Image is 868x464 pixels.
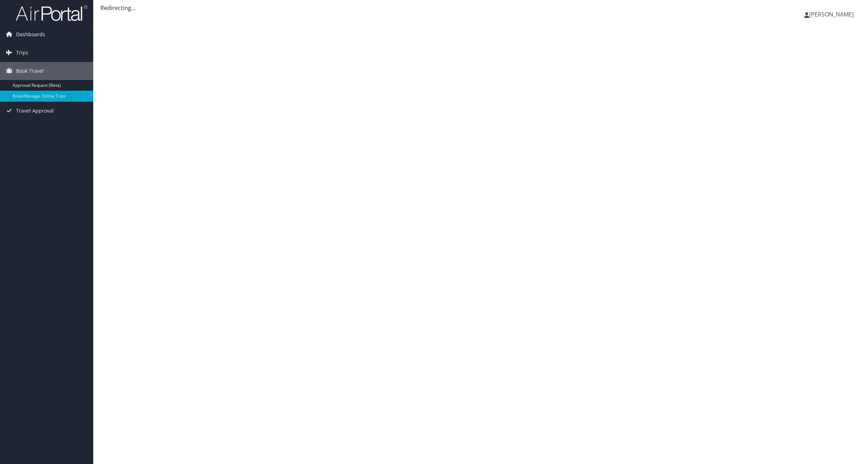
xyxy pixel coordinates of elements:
[16,102,54,120] span: Travel Approval
[16,44,28,62] span: Trips
[804,4,861,25] a: [PERSON_NAME]
[809,10,854,18] span: [PERSON_NAME]
[100,4,861,12] div: Redirecting...
[16,5,87,22] img: airportal-logo.png
[16,25,45,43] span: Dashboards
[16,62,44,80] span: Book Travel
